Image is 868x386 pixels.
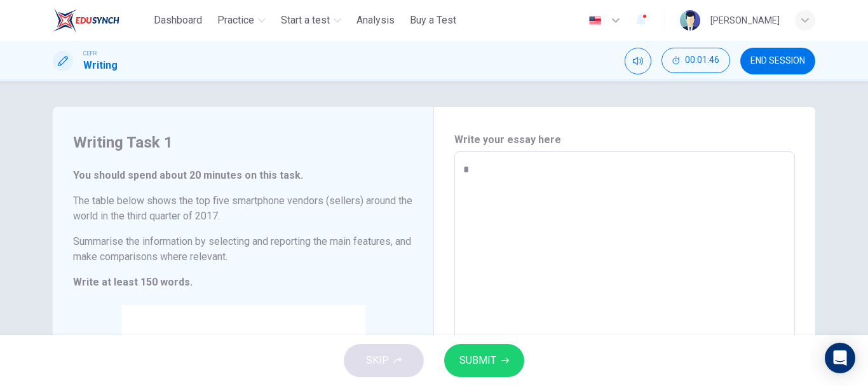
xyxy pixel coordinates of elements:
[276,9,346,32] button: Start a test
[625,48,651,74] div: Mute
[750,56,805,66] span: END SESSION
[710,13,780,28] div: [PERSON_NAME]
[740,48,815,74] button: END SESSION
[73,276,193,288] strong: Write at least 150 words.
[217,13,254,28] span: Practice
[53,8,149,33] a: ELTC logo
[454,132,795,148] h6: Write your essay here
[685,55,719,65] span: 00:01:46
[661,48,730,74] div: Hide
[825,343,855,373] div: Open Intercom Messenger
[149,9,207,32] button: Dashboard
[405,9,461,32] button: Buy a Test
[73,234,413,265] h6: Summarise the information by selecting and reporting the main features, and make comparisons wher...
[587,16,603,25] img: en
[73,168,413,183] h6: You should spend about 20 minutes on this task.
[83,58,118,73] h1: Writing
[459,352,496,369] span: SUBMIT
[356,13,395,28] span: Analysis
[73,193,413,224] h6: The table below shows the top five smartphone vendors (sellers) around the world in the third qua...
[444,344,524,377] button: SUBMIT
[680,10,700,31] img: Profile picture
[410,13,456,28] span: Buy a Test
[351,9,400,32] button: Analysis
[281,13,330,28] span: Start a test
[53,8,119,33] img: ELTC logo
[154,13,202,28] span: Dashboard
[73,132,413,153] h4: Writing Task 1
[83,49,97,58] span: CEFR
[661,48,730,73] button: 00:01:46
[212,9,271,32] button: Practice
